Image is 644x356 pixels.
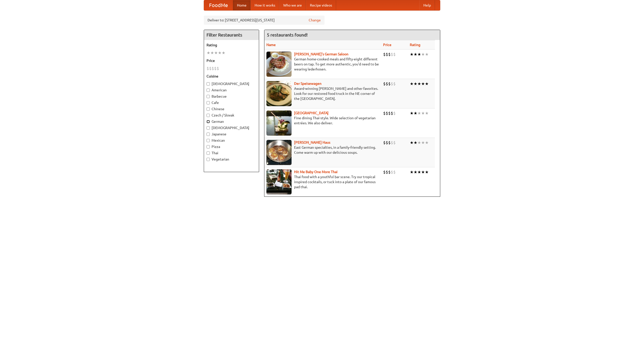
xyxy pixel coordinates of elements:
li: ★ [425,140,429,145]
label: German [207,119,256,124]
li: $ [383,140,386,145]
li: ★ [414,140,417,145]
li: ★ [417,52,421,57]
h5: Cuisine [207,74,256,79]
input: Japanese [207,133,210,136]
li: $ [386,169,388,175]
div: Deliver to: [STREET_ADDRESS][US_STATE] [204,16,325,25]
li: $ [388,140,391,145]
input: Vegetarian [207,158,210,161]
a: Help [419,0,435,10]
li: $ [386,81,388,87]
li: ★ [410,81,414,87]
li: ★ [421,110,425,116]
input: American [207,89,210,92]
li: $ [393,52,396,57]
label: [DEMOGRAPHIC_DATA] [207,81,256,86]
li: $ [388,81,391,87]
li: $ [388,52,391,57]
input: Chinese [207,107,210,111]
label: Thai [207,150,256,155]
li: ★ [210,50,214,56]
input: Pizza [207,145,210,148]
a: Recipe videos [306,0,336,10]
img: satay.jpg [266,110,292,136]
a: Price [383,43,391,47]
img: babythai.jpg [266,169,292,194]
li: ★ [417,169,421,175]
a: Hit Me Baby One More Thai [294,170,338,174]
label: Barbecue [207,94,256,99]
li: ★ [414,52,417,57]
li: $ [217,66,219,71]
li: ★ [417,81,421,87]
a: FoodMe [204,0,233,10]
label: Cafe [207,100,256,105]
a: Who we are [279,0,306,10]
li: $ [383,81,386,87]
label: Chinese [207,106,256,111]
label: Czech / Slovak [207,113,256,118]
li: $ [386,140,388,145]
input: Thai [207,151,210,155]
a: [GEOGRAPHIC_DATA] [294,111,329,115]
input: Czech / Slovak [207,114,210,117]
input: Barbecue [207,95,210,98]
a: [PERSON_NAME]'s German Saloon [294,52,348,56]
input: [DEMOGRAPHIC_DATA] [207,126,210,130]
input: Cafe [207,101,210,104]
label: Vegetarian [207,157,256,162]
li: ★ [421,81,425,87]
a: Rating [410,43,420,47]
li: $ [383,52,386,57]
li: ★ [425,52,429,57]
a: [PERSON_NAME] Haus [294,140,330,144]
li: $ [209,66,212,71]
li: ★ [218,50,222,56]
li: ★ [421,52,425,57]
li: $ [391,52,393,57]
li: $ [214,66,217,71]
label: Mexican [207,138,256,143]
li: $ [393,169,396,175]
li: ★ [417,110,421,116]
input: Mexican [207,139,210,142]
li: ★ [410,52,414,57]
li: $ [207,66,209,71]
label: Pizza [207,144,256,149]
li: ★ [414,81,417,87]
p: Award-winning [PERSON_NAME] and other favorites. Look for our restored food truck in the NE corne... [266,86,379,101]
li: $ [393,110,396,116]
p: German home-cooked meals and fifty-eight different beers on tap. To get more authentic, you'd nee... [266,57,379,72]
label: Japanese [207,132,256,137]
li: $ [393,81,396,87]
li: $ [212,66,214,71]
a: How it works [251,0,279,10]
img: esthers.jpg [266,52,292,77]
input: German [207,120,210,123]
h4: Filter Restaurants [204,30,259,40]
li: ★ [207,50,210,56]
li: $ [391,110,393,116]
li: $ [386,110,388,116]
p: Fine dining Thai-style. Wide selection of vegetarian entrées. We also deliver. [266,115,379,126]
label: American [207,88,256,93]
li: $ [391,140,393,145]
img: kohlhaus.jpg [266,140,292,165]
img: speisewagen.jpg [266,81,292,106]
input: [DEMOGRAPHIC_DATA] [207,82,210,86]
li: ★ [417,140,421,145]
li: $ [386,52,388,57]
li: ★ [425,81,429,87]
li: ★ [410,169,414,175]
li: ★ [421,169,425,175]
h5: Price [207,58,256,63]
li: $ [391,169,393,175]
li: ★ [414,110,417,116]
li: ★ [421,140,425,145]
li: ★ [222,50,225,56]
